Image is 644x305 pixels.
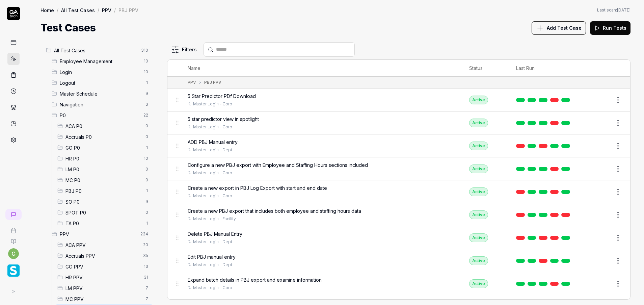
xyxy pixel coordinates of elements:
[65,263,140,270] span: GO PPV
[60,112,139,119] span: P0
[143,284,151,292] span: 7
[167,272,630,295] tr: Expand batch details in PBJ export and examine informationMaster Login - CorpActive
[49,229,154,239] div: Drag to reorderPPV234
[167,180,630,203] tr: Create a new export in PBJ Log Export with start and end dateMaster Login - CorpActive
[60,90,141,97] span: Master Schedule
[143,100,151,108] span: 3
[65,252,139,259] span: Accruals PPV
[143,144,151,152] span: 1
[193,170,232,176] a: Master Login - Corp
[469,256,488,265] div: Active
[65,285,141,292] span: LM PPV
[469,210,488,219] div: Active
[5,209,22,220] a: New conversation
[167,226,630,249] tr: Delete PBJ Manual EntryMaster Login - DeptActive
[532,21,586,35] button: Add Test Case
[469,142,488,150] div: Active
[181,60,462,77] th: Name
[143,79,151,87] span: 1
[7,264,20,277] img: Smartlinx Logo
[60,231,136,238] span: PPV
[617,7,630,12] time: [DATE]
[60,69,140,76] span: Login
[55,164,154,175] div: Drag to reorderLM P00
[102,7,111,14] a: PPV
[143,295,151,303] span: 7
[60,101,141,108] span: Navigation
[143,133,151,141] span: 0
[469,187,488,196] div: Active
[188,138,238,146] span: ADD PBJ Manual entry
[188,161,368,169] span: Configure a new PBJ export with Employee and Staffing Hours sections included
[188,79,196,85] div: PPV
[55,153,154,164] div: Drag to reorderHR P010
[188,207,361,214] span: Create a new PBJ export that includes both employee and staffing hours data
[141,154,151,162] span: 10
[143,122,151,130] span: 0
[193,124,232,130] a: Master Login - Corp
[143,198,151,206] span: 9
[188,116,259,123] span: 5 star predictor view in spotlight
[54,47,137,54] span: All Test Cases
[143,187,151,195] span: 1
[143,90,151,98] span: 9
[143,176,151,184] span: 0
[98,7,99,14] div: /
[55,239,154,250] div: Drag to reorderACA PPV20
[167,203,630,226] tr: Create a new PBJ export that includes both employee and staffing hours dataMaster Login - Facilit...
[55,185,154,196] div: Drag to reorderPBJ P01
[55,196,154,207] div: Drag to reorderSO P09
[167,88,630,111] tr: 5 Star Predictor PDf DownloadMaster Login - CorpActive
[55,294,154,304] div: Drag to reorderMC PPV7
[55,218,154,229] div: Drag to reorderTA P01
[49,77,154,88] div: Drag to reorderLogout1
[469,164,488,173] div: Active
[55,272,154,283] div: Drag to reorderHR PPV31
[3,259,24,278] button: Smartlinx Logo
[41,20,96,35] h1: Test Cases
[65,187,141,195] span: PBJ P0
[204,79,221,85] div: PBJ PPV
[55,207,154,218] div: Drag to reorderSPOT P00
[167,157,630,180] tr: Configure a new PBJ export with Employee and Staffing Hours sections includedMaster Login - CorpA...
[141,68,151,76] span: 10
[55,261,154,272] div: Drag to reorderGO PPV13
[118,7,138,14] div: PBJ PPV
[590,21,630,35] button: Run Tests
[188,184,327,192] span: Create a new export in PBJ Log Export with start and end date
[188,230,242,237] span: Delete PBJ Manual Entry
[60,58,140,65] span: Employee Management
[49,56,154,67] div: Drag to reorderEmployee Management10
[143,219,151,227] span: 1
[193,101,232,107] a: Master Login - Corp
[60,79,141,86] span: Logout
[509,60,580,77] th: Last Run
[167,111,630,134] tr: 5 star predictor view in spotlightMaster Login - CorpActive
[140,241,151,249] span: 20
[188,253,236,260] span: Edit PBJ manual entry
[65,296,141,303] span: MC PPV
[167,134,630,157] tr: ADD PBJ Manual entryMaster Login - DeptActive
[65,155,140,162] span: HR P0
[193,216,236,222] a: Master Login - Facility
[65,123,141,130] span: ACA P0
[597,7,630,13] button: Last scan:[DATE]
[597,7,630,13] span: Last scan:
[547,24,582,31] span: Add Test Case
[49,67,154,77] div: Drag to reorderLogin10
[141,262,151,271] span: 13
[143,165,151,173] span: 0
[65,133,141,141] span: Accruals P0
[193,239,232,245] a: Master Login - Dept
[141,273,151,281] span: 31
[167,43,201,56] button: Filters
[138,230,151,238] span: 234
[141,57,151,65] span: 10
[65,209,141,216] span: SPOT P0
[61,7,95,14] a: All Test Cases
[469,96,488,104] div: Active
[140,252,151,260] span: 35
[193,285,232,291] a: Master Login - Corp
[462,60,509,77] th: Status
[114,7,116,14] div: /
